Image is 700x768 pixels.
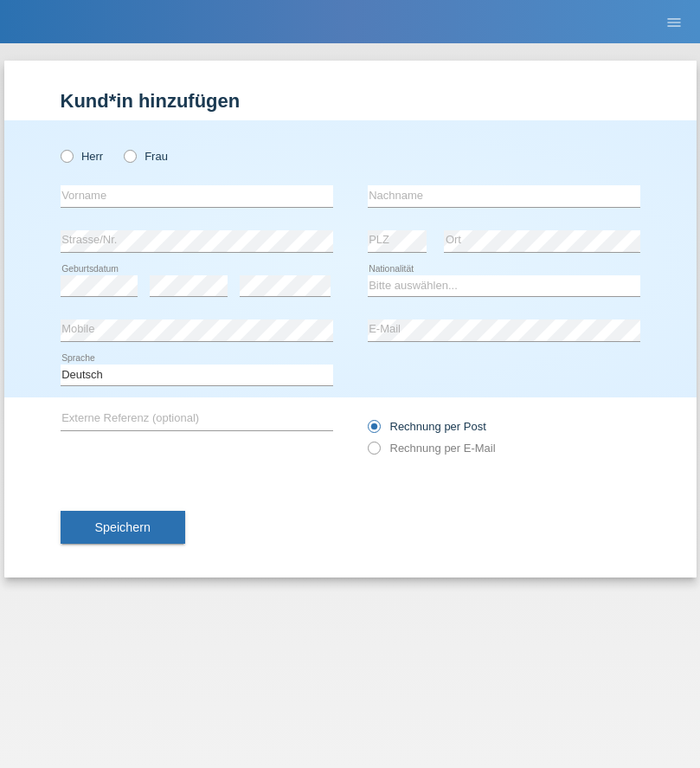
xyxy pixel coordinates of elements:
[368,442,496,455] label: Rechnung per E-Mail
[95,520,151,534] span: Speichern
[368,442,379,463] input: Rechnung per E-Mail
[61,150,72,161] input: Herr
[368,420,486,433] label: Rechnung per Post
[124,150,135,161] input: Frau
[657,16,691,27] a: menu
[61,150,104,163] label: Herr
[61,90,640,112] h1: Kund*in hinzufügen
[124,150,168,163] label: Frau
[368,420,379,442] input: Rechnung per Post
[61,511,185,544] button: Speichern
[665,14,683,31] i: menu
